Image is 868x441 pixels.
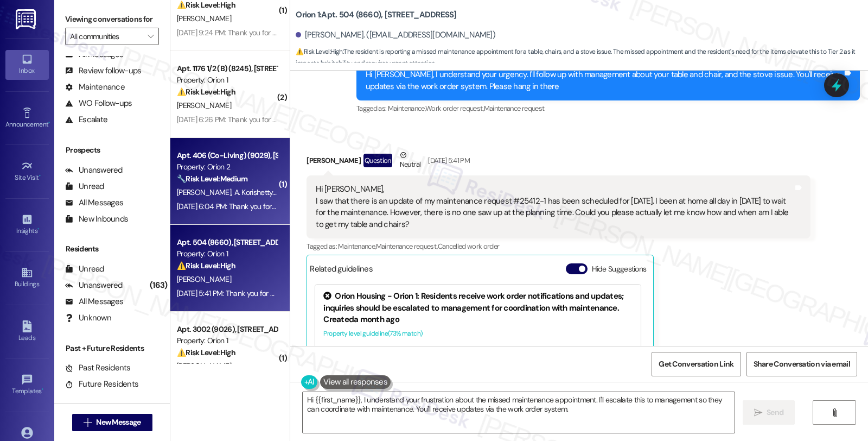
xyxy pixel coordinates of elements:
a: Templates • [5,370,49,400]
span: • [48,119,50,127]
div: Related guidelines [310,263,373,279]
span: : The resident is reporting a missed maintenance appointment for a table, chairs, and a stove iss... [296,46,868,70]
div: Escalate [65,114,107,125]
div: WO Follow-ups [65,98,132,109]
div: Unknown [65,312,111,324]
strong: ⚠️ Risk Level: High [177,348,235,357]
span: [PERSON_NAME] [177,274,231,284]
i:  [148,32,154,41]
span: New Message [96,417,141,428]
label: Viewing conversations for [65,11,159,28]
i:  [754,408,762,417]
div: All Messages [65,296,123,307]
div: Apt. 3002 (9026), [STREET_ADDRESS] [177,324,277,335]
div: (163) [147,277,170,294]
button: Send [743,400,795,425]
span: [PERSON_NAME] [177,100,231,110]
div: Apt. 1176 1/2 (B) (8245), [STREET_ADDRESS] [177,63,277,74]
div: Past + Future Residents [54,343,170,354]
div: [DATE] 6:04 PM: Thank you for your message. Our offices are currently closed, but we will contact... [177,201,835,211]
span: Work order request , [425,104,484,113]
b: Orion 1: Apt. 504 (8660), [STREET_ADDRESS] [296,9,456,21]
strong: ⚠️ Risk Level: High [296,47,342,56]
button: Share Conversation via email [746,352,857,376]
div: Hi [PERSON_NAME], I understand your urgency. I'll follow up with management about your table and ... [366,69,843,92]
span: Maintenance , [338,242,375,251]
a: Leads [5,317,49,346]
div: Property: Orion 2 [177,161,277,173]
button: Get Conversation Link [652,352,741,376]
div: [DATE] 9:24 PM: Thank you for your message. Our offices are currently closed, but we will contact... [177,28,834,37]
span: Cancelled work order [438,242,500,251]
div: Tagged as: [356,100,860,116]
div: New Inbounds [65,213,128,225]
div: Residents [54,243,170,255]
img: ResiDesk Logo [16,9,38,29]
span: Get Conversation Link [659,358,733,370]
div: Maintenance [65,81,125,93]
div: Future Residents [65,379,138,390]
div: Hi [PERSON_NAME], I saw that there is an update of my maintenance request #25412-1 has been sched... [316,184,793,230]
div: Property: Orion 1 [177,335,277,346]
span: [PERSON_NAME] [177,361,231,371]
span: Maintenance request [484,104,545,113]
div: Orion Housing - Orion 1: Residents receive work order notifications and updates; inquiries should... [323,291,633,314]
div: Neutral [398,149,423,172]
span: • [37,225,39,233]
div: All Messages [65,197,123,209]
div: Created a month ago [323,314,633,325]
label: Hide Suggestions [592,263,647,275]
div: Unanswered [65,165,123,176]
span: [PERSON_NAME] [177,187,234,197]
div: Unread [65,263,104,275]
div: Review follow-ups [65,65,141,77]
div: Prospects [54,144,170,156]
a: Inbox [5,50,49,79]
div: Tagged as: [307,238,810,254]
div: Apt. 504 (8660), [STREET_ADDRESS] [177,237,277,248]
button: New Message [72,414,152,431]
a: Insights • [5,210,49,240]
span: [PERSON_NAME] [177,14,231,23]
span: Share Conversation via email [754,358,850,370]
span: • [39,172,41,180]
i:  [84,418,92,427]
div: Unanswered [65,280,123,291]
strong: ⚠️ Risk Level: High [177,87,235,97]
div: [PERSON_NAME] [307,149,810,176]
input: All communities [70,28,142,45]
div: Question [363,154,392,167]
a: Buildings [5,263,49,293]
div: [DATE] 6:26 PM: Thank you for your message. Our offices are currently closed, but we will contact... [177,115,834,124]
span: • [42,386,43,393]
div: [PERSON_NAME]. ([EMAIL_ADDRESS][DOMAIN_NAME]) [296,29,495,41]
div: Property level guideline ( 73 % match) [323,328,633,339]
div: Unread [65,181,104,192]
i:  [831,408,839,417]
strong: ⚠️ Risk Level: High [177,261,235,270]
a: Site Visit • [5,157,49,186]
span: A. Korishetty [234,187,277,197]
div: [DATE] 5:41 PM: Thank you for your message. Our offices are currently closed, but we will contact... [177,288,832,298]
textarea: Hi {{first_name}}, I understand your frustration about the missed maintenance appointment. I'll e... [303,392,735,433]
span: Maintenance request , [376,242,438,251]
div: Property: Orion 1 [177,248,277,260]
span: Maintenance , [388,104,425,113]
div: [DATE] 5:41 PM [425,155,470,166]
div: Apt. 406 (Co-Living) (9029), [STREET_ADDRESS][PERSON_NAME] [177,150,277,161]
div: Property: Orion 1 [177,74,277,86]
div: Past Residents [65,362,131,374]
strong: 🔧 Risk Level: Medium [177,174,247,184]
span: Send [767,407,783,418]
